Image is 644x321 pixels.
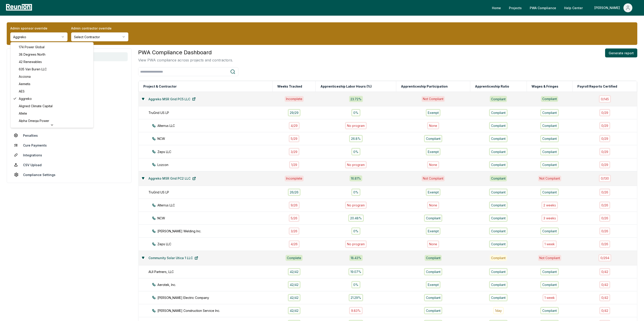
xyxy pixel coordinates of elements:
span: 38 Degrees North [19,52,45,57]
span: 635 Van Buren LLC [19,67,47,71]
span: AES [19,89,25,94]
span: Allete [19,111,27,116]
span: Alpha Omega Power [19,118,49,123]
span: Aligned Climate Capital [19,104,53,108]
span: 42 Renewables [19,59,42,64]
span: Aggreko [19,96,32,101]
span: 174 Power Global [19,45,44,49]
span: Aemetis [19,82,30,86]
span: Acciona [19,74,31,79]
